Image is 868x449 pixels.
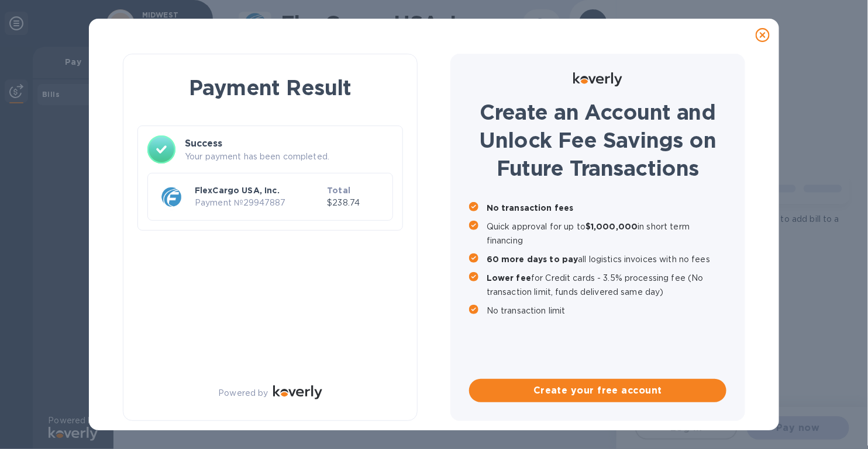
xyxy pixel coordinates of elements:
p: for Credit cards - 3.5% processing fee (No transaction limit, funds delivered same day) [487,271,726,299]
h1: Create an Account and Unlock Fee Savings on Future Transactions [469,98,726,182]
h1: Payment Result [142,73,398,102]
b: Total [327,186,350,195]
p: all logistics invoices with no fees [487,252,726,266]
span: Create your free account [478,384,717,398]
button: Create your free account [469,379,726,402]
p: FlexCargo USA, Inc. [195,185,322,196]
p: Your payment has been completed. [185,151,393,163]
b: Lower fee [487,273,531,283]
b: $1,000,000 [585,222,638,231]
img: Logo [273,385,322,399]
b: 60 more days to pay [487,255,578,264]
img: Logo [573,72,622,86]
h3: Success [185,137,393,151]
p: Powered by [218,387,268,399]
p: Quick approval for up to in short term financing [487,220,726,248]
b: No transaction fees [487,203,574,213]
p: Payment № 29947887 [195,197,322,209]
p: $238.74 [327,197,383,209]
p: No transaction limit [487,304,726,318]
